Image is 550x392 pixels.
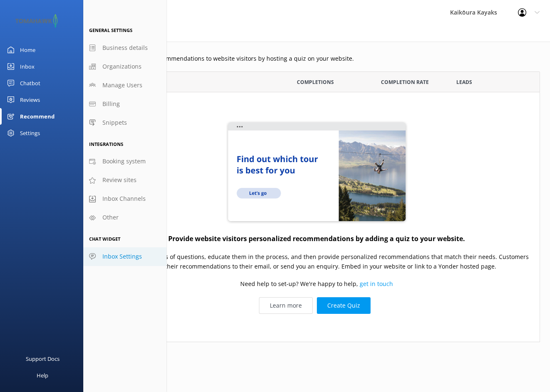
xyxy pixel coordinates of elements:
div: Settings [20,125,40,141]
span: Inbox Settings [102,252,142,261]
div: grid [93,92,540,342]
img: 2-1647550015.png [12,14,60,28]
a: Inbox Settings [83,247,167,266]
div: Recommend [20,108,55,125]
span: Manage Users [102,81,142,90]
span: Other [102,213,119,222]
a: get in touch [360,280,393,288]
a: Business details [83,39,167,57]
p: Need help to set-up? We're happy to help, [240,280,393,289]
span: Leads [456,78,472,86]
a: Billing [83,95,167,113]
a: Other [83,208,167,227]
span: Business details [102,43,148,52]
button: Create Quiz [317,297,371,314]
a: Snippets [83,113,167,132]
div: Inbox [20,58,35,75]
h4: Provide website visitors personalized recommendations by adding a quiz to your website. [168,234,465,244]
a: Learn more [259,297,313,314]
div: Reviews [20,91,40,108]
span: General Settings [89,27,132,33]
span: Review sites [102,175,137,185]
img: quiz-website... [225,121,408,224]
a: Inbox Channels [83,190,167,208]
div: Support Docs [26,350,60,367]
a: Organizations [83,57,167,76]
span: Integrations [89,141,123,147]
div: Home [20,42,35,58]
p: Provide personalised recommendations to website visitors by hosting a quiz on your website. [93,54,540,63]
a: Booking system [83,152,167,171]
div: Help [37,367,48,384]
div: Chatbot [20,75,40,91]
span: Booking system [102,157,146,166]
span: Inbox Channels [102,194,146,203]
span: Completion Rate [381,78,429,86]
span: Snippets [102,118,127,127]
span: Chat Widget [89,236,120,242]
span: Organizations [102,62,142,71]
span: Billing [102,99,120,108]
p: Ask customers a series of questions, educate them in the process, and then provide personalized r... [102,253,531,271]
a: Manage Users [83,76,167,95]
a: Review sites [83,171,167,190]
span: Completions [297,78,334,86]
